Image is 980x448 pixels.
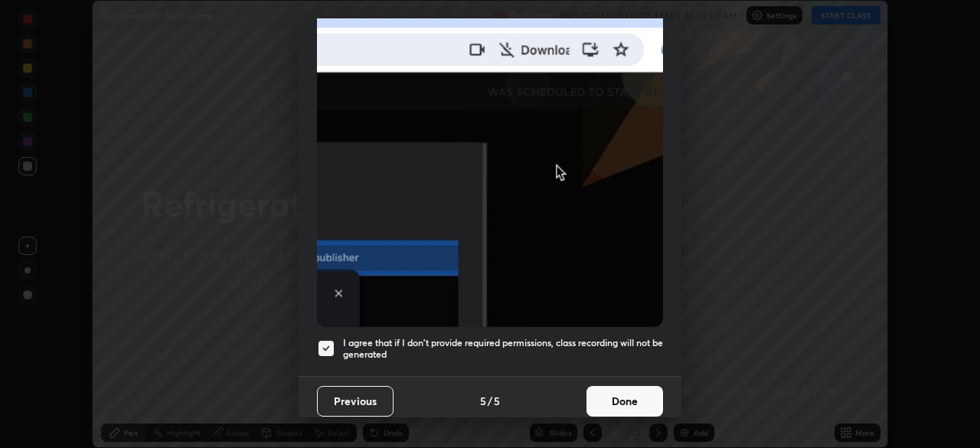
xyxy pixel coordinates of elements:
[480,393,486,409] h4: 5
[586,386,663,417] button: Done
[343,337,663,361] h5: I agree that if I don't provide required permissions, class recording will not be generated
[488,393,492,409] h4: /
[317,386,394,417] button: Previous
[494,393,500,409] h4: 5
